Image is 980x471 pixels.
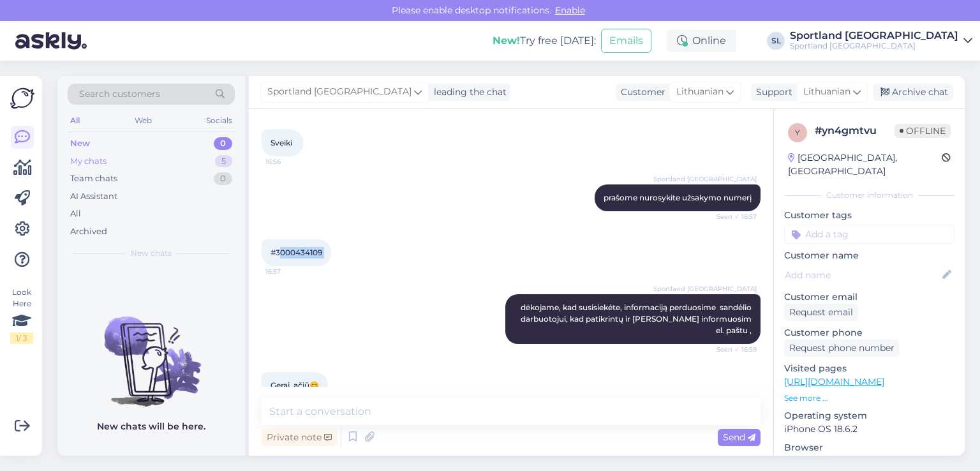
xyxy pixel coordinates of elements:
[70,137,90,150] div: New
[676,85,724,99] span: Lithuanian
[265,157,313,167] span: 16:56
[616,86,665,99] div: Customer
[215,155,232,168] div: 5
[784,376,884,387] a: [URL][DOMAIN_NAME]
[131,248,172,259] span: New chats
[790,31,958,41] div: Sportland [GEOGRAPHIC_DATA]
[653,284,757,294] span: Sportland [GEOGRAPHIC_DATA]
[70,172,117,185] div: Team chats
[790,31,972,51] a: Sportland [GEOGRAPHIC_DATA]Sportland [GEOGRAPHIC_DATA]
[10,333,33,344] div: 1 / 3
[784,454,954,468] p: Safari 18.6
[57,294,245,408] img: No chats
[784,304,858,321] div: Request email
[790,41,958,51] div: Sportland [GEOGRAPHIC_DATA]
[271,138,292,147] span: Sveiki
[815,123,895,138] div: # yn4gmtvu
[214,137,232,150] div: 0
[784,326,954,340] p: Customer phone
[751,86,792,99] div: Support
[214,172,232,185] div: 0
[429,86,507,99] div: leading the chat
[785,268,940,282] input: Add name
[784,225,954,244] input: Add a tag
[795,128,800,137] span: y
[70,190,117,203] div: AI Assistant
[97,420,205,433] p: New chats will be here.
[803,85,850,99] span: Lithuanian
[204,112,235,129] div: Socials
[267,85,412,99] span: Sportland [GEOGRAPHIC_DATA]
[521,303,754,335] span: dėkojame, kad susisiekėte, informaciją perduosime sandėlio darbuotojui, kad patikrintų ir [PERSON...
[601,29,651,53] button: Emails
[551,4,589,16] span: Enable
[70,155,107,168] div: My chats
[784,340,900,357] div: Request phone number
[68,112,82,129] div: All
[79,87,160,101] span: Search customers
[70,207,81,220] div: All
[788,151,942,178] div: [GEOGRAPHIC_DATA], [GEOGRAPHIC_DATA]
[784,422,954,436] p: iPhone OS 18.6.2
[784,190,954,201] div: Customer information
[767,32,785,50] div: SL
[132,112,154,129] div: Web
[271,380,319,390] span: Gerai, ačiū😊
[493,33,596,49] div: Try free [DATE]:
[604,193,752,202] span: prašome nurosykite užsakymo numerį
[653,174,757,184] span: Sportland [GEOGRAPHIC_DATA]
[10,287,33,344] div: Look Here
[493,34,520,47] b: New!
[895,124,951,138] span: Offline
[723,431,755,443] span: Send
[709,212,757,221] span: Seen ✓ 16:57
[262,429,337,446] div: Private note
[784,209,954,222] p: Customer tags
[271,248,322,257] span: #3000434109
[784,362,954,375] p: Visited pages
[784,290,954,304] p: Customer email
[10,86,34,110] img: Askly Logo
[265,267,313,276] span: 16:57
[667,29,736,52] div: Online
[784,392,954,404] p: See more ...
[70,225,107,238] div: Archived
[784,409,954,422] p: Operating system
[784,441,954,454] p: Browser
[873,84,953,101] div: Archive chat
[709,345,757,354] span: Seen ✓ 16:59
[784,249,954,262] p: Customer name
